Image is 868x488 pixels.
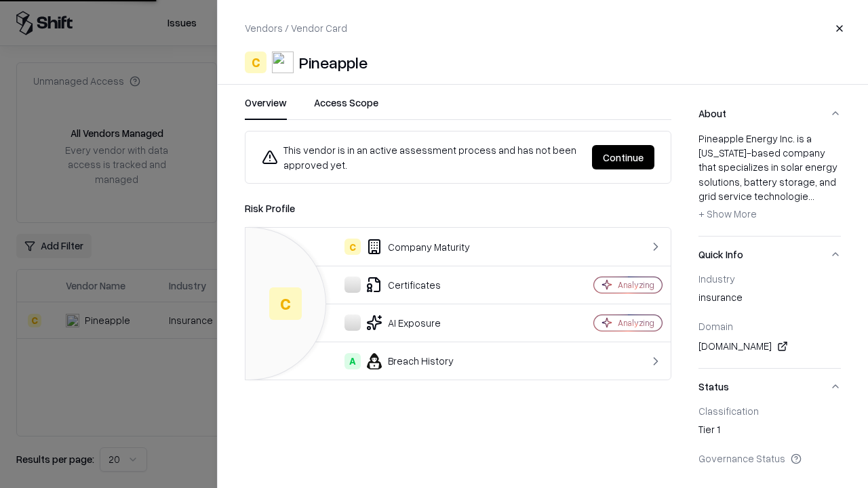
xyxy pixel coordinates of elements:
[256,314,547,331] div: AI Exposure
[698,452,841,464] div: Governance Status
[299,52,368,73] div: Pineapple
[698,131,841,225] div: Pineapple Energy Inc. is a [US_STATE]-based company that specializes in solar energy solutions, b...
[245,96,287,120] button: Overview
[698,131,841,236] div: About
[592,145,654,169] button: Continue
[698,96,841,131] button: About
[698,369,841,405] button: Status
[314,96,378,120] button: Access Scope
[245,21,347,35] p: Vendors / Vendor Card
[269,287,302,320] div: C
[256,353,547,369] div: Breach History
[698,272,841,285] div: Industry
[698,207,757,220] span: + Show More
[272,52,294,73] img: Pineapple
[698,338,841,354] div: [DOMAIN_NAME]
[698,405,841,417] div: Classification
[256,277,547,293] div: Certificates
[256,239,547,255] div: Company Maturity
[245,52,267,73] div: C
[698,203,757,225] button: + Show More
[808,190,814,202] span: ...
[262,142,581,172] div: This vendor is in an active assessment process and has not been approved yet.
[698,320,841,332] div: Domain
[698,237,841,272] button: Quick Info
[698,422,841,441] div: Tier 1
[344,353,361,369] div: A
[344,239,361,255] div: C
[698,290,841,309] div: insurance
[245,200,671,216] div: Risk Profile
[698,272,841,368] div: Quick Info
[618,317,654,329] div: Analyzing
[618,279,654,291] div: Analyzing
